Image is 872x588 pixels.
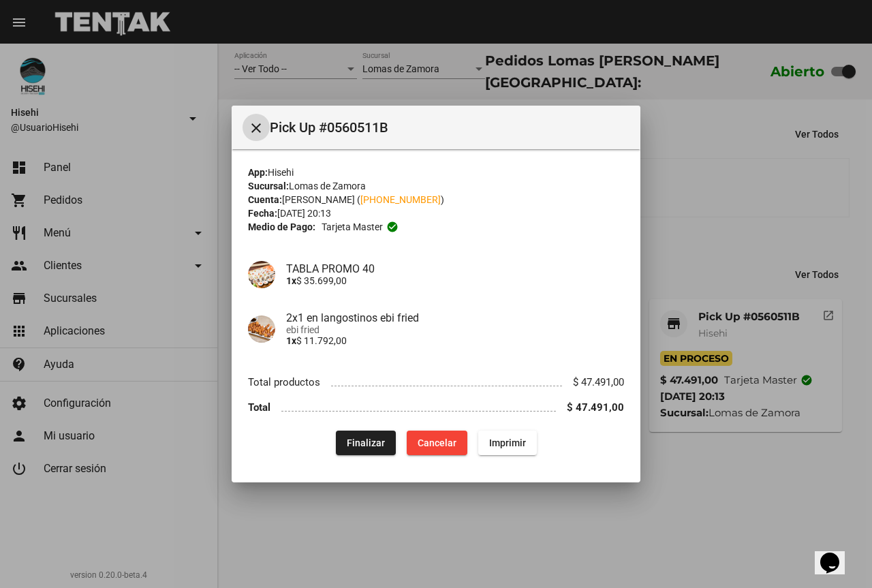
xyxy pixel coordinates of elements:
[248,206,624,220] div: [DATE] 20:13
[248,179,624,193] div: Lomas de Zamora
[248,370,624,395] li: Total productos $ 47.491,00
[815,533,858,574] iframe: chat widget
[286,335,624,346] p: $ 11.792,00
[248,315,275,343] img: 36ae70a8-0357-4ab6-9c16-037de2f87b50.jpg
[243,114,270,141] button: Cerrar
[248,208,277,219] strong: Fecha:
[270,117,629,138] span: Pick Up #0560511B
[248,181,289,191] strong: Sucursal:
[248,194,282,205] strong: Cuenta:
[286,335,296,346] b: 1x
[248,120,264,136] mat-icon: Cerrar
[248,167,268,178] strong: App:
[286,324,624,335] span: ebi fried
[286,275,296,286] b: 1x
[386,221,399,233] mat-icon: check_circle
[248,166,624,179] div: Hisehi
[418,437,456,448] span: Cancelar
[489,437,526,448] span: Imprimir
[286,275,624,286] p: $ 35.699,00
[322,220,383,234] span: Tarjeta master
[286,262,624,275] h4: TABLA PROMO 40
[248,261,275,288] img: 233f921c-6f6e-4fc6-b68a-eefe42c7556a.jpg
[248,395,624,420] li: Total $ 47.491,00
[360,194,441,205] a: [PHONE_NUMBER]
[347,437,385,448] span: Finalizar
[407,431,467,455] button: Cancelar
[248,220,315,234] strong: Medio de Pago:
[336,431,396,455] button: Finalizar
[478,431,537,455] button: Imprimir
[286,311,624,324] h4: 2x1 en langostinos ebi fried
[248,193,624,206] div: [PERSON_NAME] ( )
